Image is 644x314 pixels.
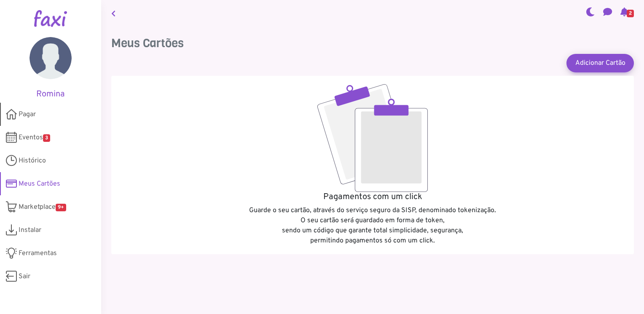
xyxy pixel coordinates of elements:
span: Sair [19,271,30,282]
span: Histórico [19,156,46,166]
p: Guarde o seu cartão, através do serviço seguro da SISP, denominado tokenização. [120,205,625,216]
h5: Romina [13,89,89,99]
span: 2 [627,10,634,17]
span: Ferramentas [19,248,57,258]
a: Adicionar Cartão [566,54,634,72]
span: Pagar [19,109,36,120]
span: Meus Cartões [19,179,60,189]
img: empty.svg [317,84,428,192]
a: Romina [13,37,89,99]
p: O seu cartão será guardado em forma de token, sendo um código que garante total simplicidade, seg... [120,216,625,246]
span: Instalar [19,225,41,235]
h5: Pagamentos com um click [120,192,625,202]
span: 3 [43,134,50,142]
span: 9+ [56,204,66,211]
h3: Meus Cartões [111,36,634,51]
span: Marketplace [19,202,66,212]
span: Eventos [19,133,50,143]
